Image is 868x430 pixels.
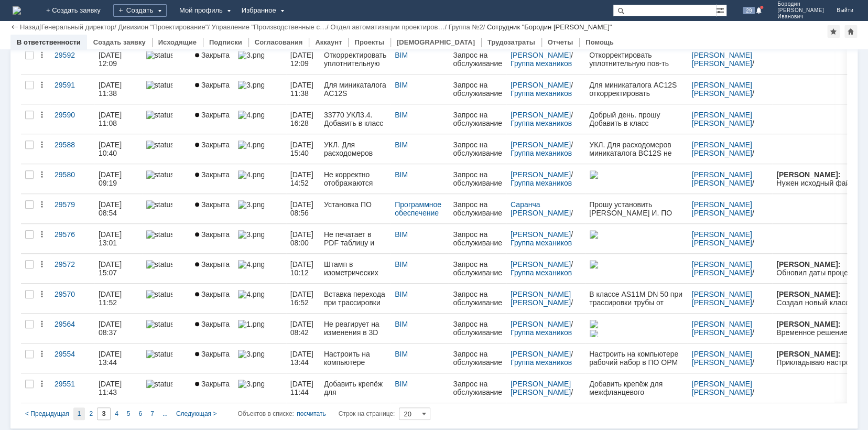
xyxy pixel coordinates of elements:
[146,170,172,179] img: statusbar-100 (1).png
[320,314,390,343] a: Не реагирует на изменения в 3D модели при выводе изометрический чертежей
[511,200,581,217] div: /
[55,260,90,268] div: 29572
[511,51,581,68] div: /
[55,230,90,239] div: 29576
[238,230,264,239] img: 3.png
[692,141,768,157] div: /
[320,343,390,373] a: Настроить на компьютере рабочий набор в ПО OPM для проекта УКЛ
[13,6,21,15] a: Перейти на домашнюю страницу
[692,51,754,68] a: [PERSON_NAME] [PERSON_NAME]
[511,141,581,157] div: /
[146,380,172,388] img: statusbar-100 (1).png
[94,45,142,74] a: [DATE] 12:09
[209,38,242,46] a: Подписки
[25,97,94,139] li: "\\runofsv0001\sapr$\OP\Workspaces\GM\Standards\OpenPlant\Catalogs\Metric\PIPE.mdb"
[94,343,142,373] a: [DATE] 13:44
[38,260,46,268] div: Действия
[99,141,124,157] div: [DATE] 10:40
[290,111,316,127] span: [DATE] 16:28
[320,284,390,313] a: Вставка перехода при трассировки трубы от фланца
[487,23,612,31] div: Сотрудник "Бородин [PERSON_NAME]"
[320,373,390,403] a: Добавить крепёж для межфланцевого соединения в миникаталог AS13T
[38,81,46,89] div: Действия
[511,239,574,255] a: Группа механиков №1
[548,38,573,46] a: Отчеты
[21,24,94,49] li: Включить в атрибутах вида "Заполнение"
[777,14,824,20] span: Иванович
[238,290,264,298] img: 4.png
[55,51,90,59] div: 29592
[142,284,191,313] a: statusbar-100 (1).png
[395,320,408,328] a: BIM
[290,260,316,277] span: [DATE] 10:12
[146,81,172,89] img: statusbar-100 (1).png
[55,200,90,209] div: 29579
[158,38,197,46] a: Исходящие
[38,141,46,149] div: Действия
[844,25,857,38] div: Сделать домашней страницей
[286,254,320,283] a: [DATE] 10:12
[692,170,754,187] a: [PERSON_NAME] [PERSON_NAME]
[453,81,502,98] div: Запрос на обслуживание
[142,164,191,193] a: statusbar-100 (1).png
[39,23,41,30] div: |
[692,230,754,247] a: [PERSON_NAME] [PERSON_NAME]
[511,358,574,375] a: Группа механиков №1
[453,260,502,277] div: Запрос на обслуживание
[146,51,172,59] img: statusbar-100 (1).png
[511,111,571,119] a: [PERSON_NAME]
[511,268,574,285] a: Группа механиков №1
[324,380,386,396] div: Добавить крепёж для межфланцевого соединения в миникаталог AS13T
[453,290,502,307] div: Запрос на обслуживание
[395,81,408,89] a: BIM
[55,111,90,119] div: 29590
[324,230,386,247] div: Не печатает в PDF таблицу и детали через менеджер печати
[692,141,754,157] a: [PERSON_NAME] [PERSON_NAME]
[692,290,754,307] a: [PERSON_NAME] [PERSON_NAME]
[692,170,768,187] div: /
[320,254,390,283] a: Штамп в изометрических чертежах не прописываются
[777,7,824,14] span: [PERSON_NAME]
[55,81,90,89] div: 29591
[146,141,172,149] img: statusbar-100 (1).png
[94,164,142,193] a: [DATE] 09:19
[449,373,506,403] a: Запрос на обслуживание
[94,373,142,403] a: [DATE] 11:43
[395,260,408,268] a: BIM
[94,194,142,223] a: [DATE] 08:54
[395,141,408,149] a: BIM
[94,284,142,313] a: [DATE] 11:52
[37,17,84,26] span: NavisWorks
[50,104,94,134] a: 29590
[195,170,230,179] span: Закрыта
[195,260,230,268] span: Закрыта
[324,81,386,98] div: Для миникаталога AC12S откорректировать уплотнительную поверхность расходомеров
[330,23,448,31] div: /
[50,164,94,193] a: 29580
[692,111,754,127] a: [PERSON_NAME] [PERSON_NAME]
[191,74,234,104] a: Закрыта
[142,254,191,283] a: statusbar-60 (1).png
[320,45,390,74] a: Откорректировать уплотнительную пов-ть расходомеров в миникаталоге AL11N
[511,81,571,89] a: [PERSON_NAME]
[324,51,386,68] div: Откорректировать уплотнительную пов-ть расходомеров в миникаталоге AL11N
[13,6,21,15] img: logo
[286,284,320,313] a: [DATE] 16:52
[234,74,286,104] a: 3.png
[290,200,316,217] span: [DATE] 08:56
[21,49,94,108] li: Выделить контуры в элементах оформления. В свойстве "Заполнение" установить значение "По слою"
[449,254,506,283] a: Запрос на обслуживание
[55,320,90,328] div: 29564
[453,230,502,247] div: Запрос на обслуживание
[453,350,502,367] div: Запрос на обслуживание
[692,200,754,217] a: [PERSON_NAME] [PERSON_NAME]
[142,343,191,373] a: statusbar-100 (1).png
[99,111,124,127] div: [DATE] 11:08
[191,164,234,193] a: Закрыта
[290,230,316,247] span: [DATE] 08:00
[511,170,571,179] a: [PERSON_NAME]
[195,320,230,328] span: Закрыта
[290,141,316,157] span: [DATE] 15:40
[320,194,390,223] a: Установка ПО
[449,45,506,74] a: Запрос на обслуживание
